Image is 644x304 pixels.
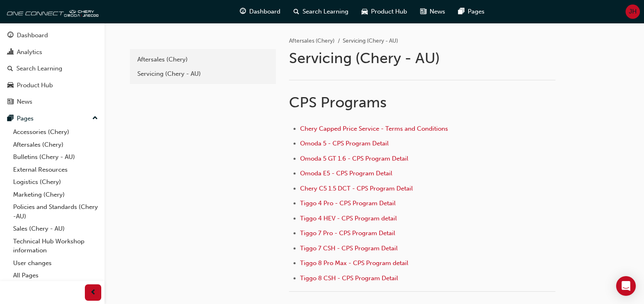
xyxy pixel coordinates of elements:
div: Servicing (Chery - AU) [137,69,269,79]
a: Marketing (Chery) [10,188,101,201]
span: News [430,7,445,16]
a: Tiggo 4 Pro - CPS Program Detail [300,200,396,207]
a: User changes [10,257,101,270]
span: Product Hub [371,7,407,16]
span: Pages [468,7,485,16]
a: Technical Hub Workshop information [10,235,101,257]
span: pages-icon [458,7,464,17]
span: car-icon [362,7,368,17]
button: JH [626,5,640,19]
a: News [3,94,101,109]
a: Aftersales (Chery) [10,138,101,151]
a: Accessories (Chery) [10,126,101,138]
a: Search Learning [3,61,101,76]
a: Policies and Standards (Chery -AU) [10,201,101,222]
button: DashboardAnalyticsSearch LearningProduct HubNews [3,26,101,111]
div: Open Intercom Messenger [616,276,636,296]
a: All Pages [10,269,101,282]
a: Omoda E5 - CPS Program Detail [300,170,392,177]
a: Servicing (Chery - AU) [133,67,273,81]
a: Tiggo 8 Pro Max - CPS Program detail [300,259,408,267]
img: oneconnect [4,3,98,20]
h1: Servicing (Chery - AU) [289,49,558,67]
a: Aftersales (Chery) [289,37,335,44]
span: search-icon [7,65,13,73]
span: CPS Programs [289,93,387,111]
span: guage-icon [7,32,14,39]
div: Pages [17,114,34,123]
li: Servicing (Chery - AU) [343,36,398,46]
span: prev-icon [90,288,96,298]
span: Search Learning [303,7,348,16]
span: JH [629,7,637,16]
a: Aftersales (Chery) [133,52,273,67]
a: Tiggo 8 CSH - CPS Program Detail [300,275,398,282]
a: Dashboard [3,28,101,43]
a: guage-iconDashboard [233,3,287,20]
span: car-icon [7,82,14,89]
div: Dashboard [17,31,48,40]
a: Tiggo 7 Pro - CPS Program Detail [300,229,395,237]
a: Tiggo 7 CSH - CPS Program Detail [300,245,398,252]
div: News [17,97,32,107]
a: search-iconSearch Learning [287,3,355,20]
div: Analytics [17,48,42,57]
span: guage-icon [240,7,246,17]
a: External Resources [10,163,101,176]
a: Tiggo 4 HEV - CPS Program detail [300,215,397,222]
a: Logistics (Chery) [10,176,101,188]
a: Chery C5 1.5 DCT - CPS Program Detail [300,185,413,192]
a: Sales (Chery - AU) [10,222,101,235]
span: pages-icon [7,115,14,123]
a: Omoda 5 - CPS Program Detail [300,140,389,147]
a: news-iconNews [414,3,452,20]
span: chart-icon [7,49,14,56]
button: Pages [3,111,101,126]
a: Chery Capped Price Service - Terms and Conditions [300,125,448,132]
span: news-icon [7,98,14,106]
span: Dashboard [249,7,280,16]
div: Search Learning [16,64,62,73]
a: Product Hub [3,78,101,93]
a: Bulletins (Chery - AU) [10,151,101,163]
a: Analytics [3,45,101,60]
a: car-iconProduct Hub [355,3,414,20]
a: Omoda 5 GT 1.6 - CPS Program Detail [300,155,408,162]
span: search-icon [294,7,299,17]
a: pages-iconPages [452,3,491,20]
div: Product Hub [17,81,53,90]
div: Aftersales (Chery) [137,55,269,64]
span: news-icon [420,7,426,17]
span: up-icon [92,113,98,124]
